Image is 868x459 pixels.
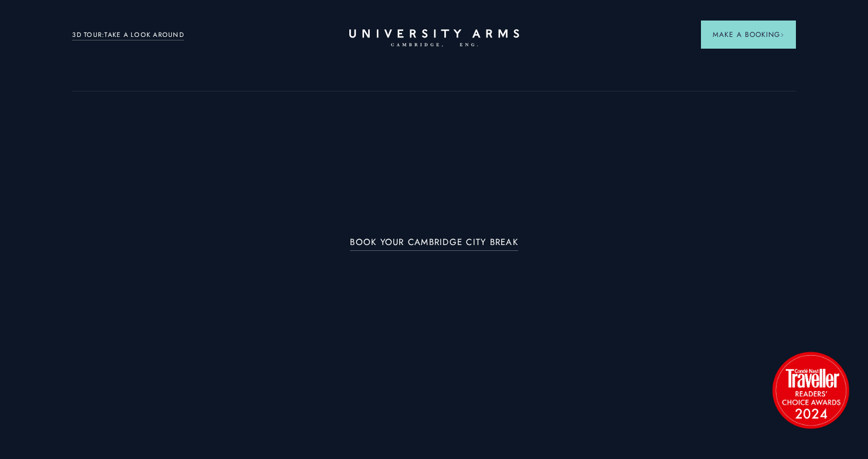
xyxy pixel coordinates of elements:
img: image-2524eff8f0c5d55edbf694693304c4387916dea5-1501x1501-png [767,346,855,434]
a: BOOK YOUR CAMBRIDGE CITY BREAK [350,237,518,251]
a: 3D TOUR:TAKE A LOOK AROUND [72,30,184,40]
img: Arrow icon [780,33,784,37]
button: Make a BookingArrow icon [701,21,796,49]
a: Home [349,29,519,47]
span: Make a Booking [713,29,784,40]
